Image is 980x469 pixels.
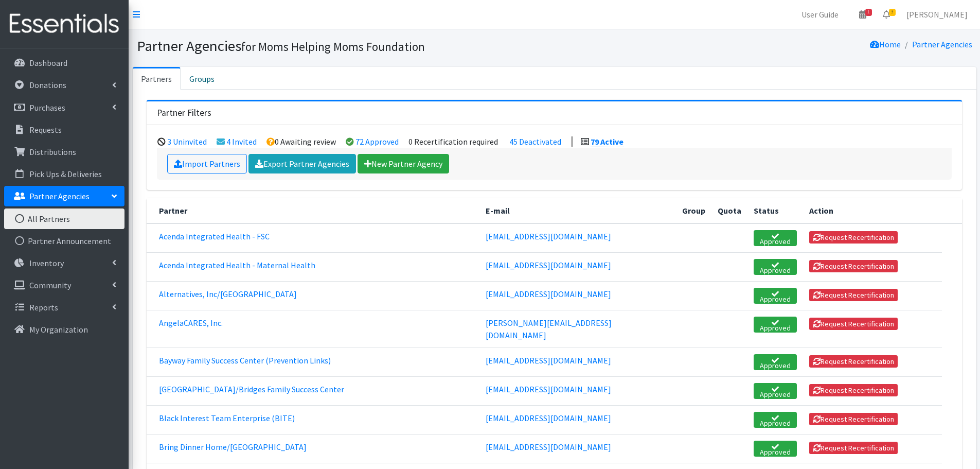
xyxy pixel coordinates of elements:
[4,119,124,140] a: Requests
[241,39,425,54] small: for Moms Helping Moms Foundation
[358,154,449,173] a: New Partner Agency
[159,260,315,270] a: Acenda Integrated Health - Maternal Health
[509,136,561,147] a: 45 Deactivated
[159,384,344,394] a: [GEOGRAPHIC_DATA]/Bridges Family Success Center
[4,319,124,340] a: My Organization
[408,136,498,147] li: 0 Recertification required
[754,259,797,275] a: Approved
[486,413,611,423] a: [EMAIL_ADDRESS][DOMAIN_NAME]
[486,384,611,394] a: [EMAIL_ADDRESS][DOMAIN_NAME]
[676,198,711,223] th: Group
[754,383,797,399] a: Approved
[4,75,124,95] a: Donations
[159,442,307,452] a: Bring Dinner Home/[GEOGRAPHIC_DATA]
[851,4,875,25] a: 1
[754,230,797,246] a: Approved
[486,355,611,366] a: [EMAIL_ADDRESS][DOMAIN_NAME]
[754,412,797,428] a: Approved
[754,317,797,333] a: Approved
[4,297,124,318] a: Reports
[4,164,124,184] a: Pick Ups & Deliveries
[266,136,336,147] li: 0 Awaiting review
[754,354,797,370] a: Approved
[793,4,847,25] a: User Guide
[809,289,898,301] button: Request Recertification
[167,154,247,173] a: Import Partners
[486,318,612,340] a: [PERSON_NAME][EMAIL_ADDRESS][DOMAIN_NAME]
[4,7,124,41] img: HumanEssentials
[889,9,896,16] span: 3
[898,4,976,25] a: [PERSON_NAME]
[912,39,972,49] a: Partner Agencies
[29,147,76,157] p: Distributions
[875,4,898,25] a: 3
[711,198,747,223] th: Quota
[147,198,479,223] th: Partner
[29,169,102,179] p: Pick Ups & Deliveries
[226,136,257,147] a: 4 Invited
[865,9,872,16] span: 1
[29,102,65,113] p: Purchases
[486,260,611,270] a: [EMAIL_ADDRESS][DOMAIN_NAME]
[29,302,58,312] p: Reports
[159,355,331,366] a: Bayway Family Success Center (Prevention Links)
[248,154,356,173] a: Export Partner Agencies
[4,231,124,251] a: Partner Announcement
[159,318,223,328] a: AngelaCARES, Inc.
[29,125,62,135] p: Requests
[157,108,211,118] h3: Partner Filters
[167,136,207,147] a: 3 Uninvited
[754,441,797,457] a: Approved
[4,253,124,273] a: Inventory
[4,209,124,229] a: All Partners
[4,53,124,73] a: Dashboard
[133,67,181,90] a: Partners
[159,289,297,299] a: Alternatives, Inc/[GEOGRAPHIC_DATA]
[870,39,901,49] a: Home
[809,231,898,244] button: Request Recertification
[29,58,67,68] p: Dashboard
[486,231,611,241] a: [EMAIL_ADDRESS][DOMAIN_NAME]
[29,258,64,268] p: Inventory
[4,97,124,118] a: Purchases
[803,198,942,223] th: Action
[159,413,295,423] a: Black Interest Team Enterprise (BITE)
[159,231,270,241] a: Acenda Integrated Health - FSC
[809,260,898,272] button: Request Recertification
[809,442,898,454] button: Request Recertification
[355,136,399,147] a: 72 Approved
[181,67,223,90] a: Groups
[754,288,797,304] a: Approved
[479,198,676,223] th: E-mail
[809,384,898,396] button: Request Recertification
[486,289,611,299] a: [EMAIL_ADDRESS][DOMAIN_NAME]
[29,280,71,290] p: Community
[4,275,124,296] a: Community
[486,442,611,452] a: [EMAIL_ADDRESS][DOMAIN_NAME]
[29,324,88,335] p: My Organization
[4,186,124,206] a: Partner Agencies
[809,413,898,425] button: Request Recertification
[591,136,623,147] a: 79 Active
[137,37,551,55] h1: Partner Agencies
[809,318,898,330] button: Request Recertification
[747,198,803,223] th: Status
[29,191,90,201] p: Partner Agencies
[4,142,124,162] a: Distributions
[29,80,66,90] p: Donations
[809,355,898,368] button: Request Recertification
